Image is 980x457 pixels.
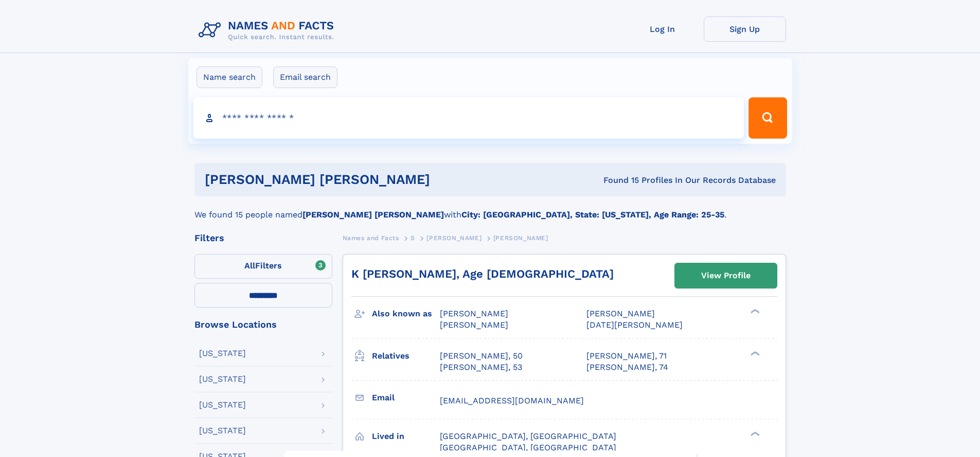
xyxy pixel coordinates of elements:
span: All [244,261,255,270]
h3: Relatives [372,347,440,365]
span: [GEOGRAPHIC_DATA], [GEOGRAPHIC_DATA] [440,431,616,441]
span: [PERSON_NAME] [426,234,482,242]
div: ❯ [748,308,760,315]
a: [PERSON_NAME], 53 [440,362,522,373]
span: S [411,234,415,242]
div: [US_STATE] [199,401,246,409]
label: Email search [273,66,337,88]
span: [GEOGRAPHIC_DATA], [GEOGRAPHIC_DATA] [440,443,616,452]
label: Name search [197,66,262,88]
a: Names and Facts [343,231,399,244]
a: [PERSON_NAME], 71 [586,350,667,362]
div: View Profile [701,264,751,287]
a: [PERSON_NAME], 50 [440,350,523,362]
div: We found 15 people named with . [194,196,786,221]
div: [US_STATE] [199,375,246,383]
a: K [PERSON_NAME], Age [DEMOGRAPHIC_DATA] [351,267,614,280]
span: [PERSON_NAME] [440,309,508,318]
span: [DATE][PERSON_NAME] [586,320,683,330]
b: City: [GEOGRAPHIC_DATA], State: [US_STATE], Age Range: 25-35 [461,210,724,219]
div: Filters [194,233,332,243]
h3: Lived in [372,428,440,445]
span: [PERSON_NAME] [586,309,655,318]
div: [US_STATE] [199,349,246,358]
b: [PERSON_NAME] [PERSON_NAME] [302,210,444,219]
h1: [PERSON_NAME] [PERSON_NAME] [205,173,517,186]
div: [US_STATE] [199,427,246,435]
div: Found 15 Profiles In Our Records Database [516,175,776,186]
span: [EMAIL_ADDRESS][DOMAIN_NAME] [440,396,584,405]
a: Sign Up [704,16,786,42]
a: [PERSON_NAME] [426,231,482,244]
a: [PERSON_NAME], 74 [586,362,668,373]
div: Browse Locations [194,320,332,329]
button: Search Button [749,97,787,139]
div: ❯ [748,350,760,357]
h3: Email [372,389,440,407]
label: Filters [194,254,332,279]
input: search input [193,97,744,139]
span: [PERSON_NAME] [493,234,548,242]
a: Log In [621,16,704,42]
a: S [411,231,415,244]
h3: Also known as [372,305,440,323]
span: [PERSON_NAME] [440,320,508,330]
img: Logo Names and Facts [194,16,343,44]
div: ❯ [748,430,760,437]
a: View Profile [675,263,777,288]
